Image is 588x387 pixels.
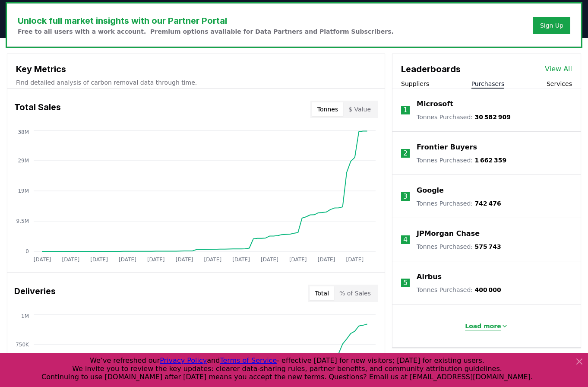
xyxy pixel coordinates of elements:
[204,257,222,263] tspan: [DATE]
[540,21,563,30] a: Sign Up
[261,257,278,263] tspan: [DATE]
[176,257,193,263] tspan: [DATE]
[18,129,29,135] tspan: 38M
[471,79,505,88] button: Purchasers
[16,78,376,87] p: Find detailed analysis of carbon removal data through time.
[475,200,501,207] span: 742 476
[18,158,29,164] tspan: 29M
[18,14,394,27] h3: Unlock full market insights with our Partner Portal
[289,257,307,263] tspan: [DATE]
[403,235,408,245] p: 4
[417,242,501,251] p: Tonnes Purchased :
[16,342,29,348] tspan: 750K
[21,313,29,319] tspan: 1M
[62,257,80,263] tspan: [DATE]
[318,257,335,263] tspan: [DATE]
[403,148,408,159] p: 2
[343,102,376,116] button: $ Value
[16,218,29,224] tspan: 9.5M
[533,17,570,34] button: Sign Up
[403,278,408,288] p: 5
[475,114,511,121] span: 30 582 909
[14,285,56,302] h3: Deliveries
[417,185,444,196] a: Google
[475,243,501,250] span: 575 743
[475,286,501,293] span: 400 000
[417,99,453,109] a: Microsoft
[547,79,572,88] button: Services
[465,322,501,330] p: Load more
[232,257,250,263] tspan: [DATE]
[346,257,364,263] tspan: [DATE]
[403,105,408,115] p: 1
[16,63,376,76] h3: Key Metrics
[417,199,501,208] p: Tonnes Purchased :
[18,27,394,36] p: Free to all users with a work account. Premium options available for Data Partners and Platform S...
[458,317,515,335] button: Load more
[417,285,501,294] p: Tonnes Purchased :
[14,101,61,118] h3: Total Sales
[545,64,572,74] a: View All
[312,102,343,116] button: Tonnes
[401,79,429,88] button: Suppliers
[25,248,29,254] tspan: 0
[119,257,136,263] tspan: [DATE]
[310,286,334,300] button: Total
[147,257,165,263] tspan: [DATE]
[403,191,408,202] p: 3
[334,286,376,300] button: % of Sales
[417,156,506,165] p: Tonnes Purchased :
[90,257,108,263] tspan: [DATE]
[401,63,461,76] h3: Leaderboards
[18,188,29,194] tspan: 19M
[34,257,51,263] tspan: [DATE]
[475,157,507,164] span: 1 662 359
[417,142,477,152] a: Frontier Buyers
[417,113,511,121] p: Tonnes Purchased :
[417,272,442,282] a: Airbus
[417,228,480,239] a: JPMorgan Chase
